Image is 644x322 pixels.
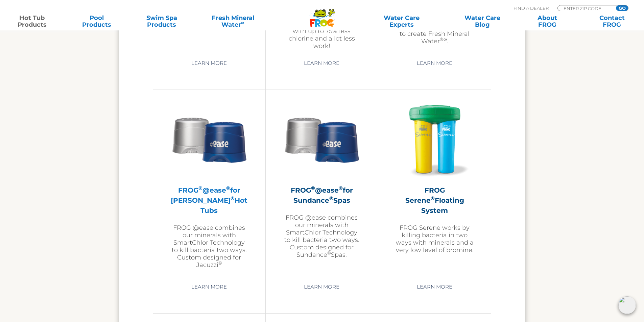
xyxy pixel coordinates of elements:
h2: FROG @ease for Sundance Spas [283,185,361,205]
sup: ® [329,195,333,201]
a: Hot TubProducts [7,15,57,28]
a: ContactFROG [587,15,637,28]
p: FROG Serene works by killing bacteria in two ways with minerals and a very low level of bromine. [395,224,474,254]
a: Learn More [409,57,460,69]
sup: ® [198,185,202,191]
a: FROG®@ease®for [PERSON_NAME]®Hot TubsFROG @ease combines our minerals with SmartChlor Technology ... [170,100,248,276]
img: Sundance-cartridges-2-300x300.png [283,100,361,178]
sup: ® [339,185,343,191]
a: Fresh MineralWater∞ [201,15,264,28]
img: openIcon [618,296,636,314]
a: Learn More [184,281,235,293]
sup: ® [226,185,230,191]
a: Learn More [409,281,460,293]
a: Swim SpaProducts [137,15,187,28]
sup: ® [431,195,435,201]
p: FROG @ease combines our minerals with SmartChlor Technology to kill bacteria two ways. Custom des... [283,214,361,258]
sup: ® [440,36,444,42]
sup: ® [311,185,315,191]
a: Learn More [184,57,235,69]
a: Water CareBlog [457,15,507,28]
a: AboutFROG [522,15,572,28]
img: hot-tub-product-serene-floater-300x300.png [396,100,474,178]
sup: ® [231,195,235,201]
h2: FROG @ease for [PERSON_NAME] Hot Tubs [170,185,248,216]
a: PoolProducts [72,15,122,28]
a: Learn More [296,57,347,69]
sup: ∞ [444,36,447,42]
a: FROG®@ease®for Sundance®SpasFROG @ease combines our minerals with SmartChlor Technology to kill b... [283,100,361,276]
sup: ∞ [241,20,244,25]
input: GO [616,5,628,11]
img: Sundance-cartridges-2-300x300.png [170,100,248,178]
h2: FROG Serene Floating System [395,185,474,216]
input: Zip Code Form [563,5,609,11]
p: Find A Dealer [514,5,549,11]
p: FROG @ease combines our minerals with SmartChlor Technology to kill bacteria two ways. Custom des... [170,224,248,269]
a: Water CareExperts [361,15,443,28]
a: Learn More [296,281,347,293]
sup: ® [327,250,331,255]
sup: ® [218,260,222,266]
a: FROG Serene®Floating SystemFROG Serene works by killing bacteria in two ways with minerals and a ... [395,100,474,276]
